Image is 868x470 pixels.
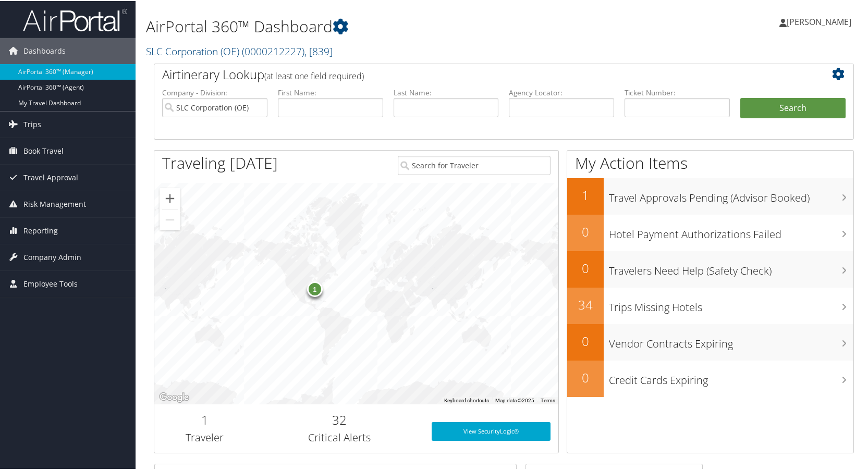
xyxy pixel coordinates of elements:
h1: My Action Items [567,151,853,173]
span: (at least one field required) [264,69,364,81]
button: Keyboard shortcuts [444,396,489,403]
span: Reporting [23,217,58,243]
h2: 1 [162,410,248,428]
a: View SecurityLogic® [432,421,551,440]
span: Trips [23,110,41,137]
img: Google [157,390,191,403]
h2: 1 [567,185,604,203]
button: Search [740,97,846,118]
h3: Credit Cards Expiring [609,367,853,387]
img: airportal-logo.png [23,7,127,31]
span: Employee Tools [23,270,78,296]
label: Company - Division: [162,86,267,97]
input: Search for Traveler [398,155,551,174]
a: [PERSON_NAME] [779,5,862,36]
h3: Vendor Contracts Expiring [609,330,853,350]
h3: Travel Approvals Pending (Advisor Booked) [609,184,853,204]
h2: 32 [263,410,416,428]
span: Company Admin [23,243,81,269]
h3: Traveler [162,429,248,444]
h3: Hotel Payment Authorizations Failed [609,221,853,241]
h2: 0 [567,368,604,386]
span: ( 0000212227 ) [242,43,304,57]
a: Open this area in Google Maps (opens a new window) [157,390,191,403]
span: Book Travel [23,137,64,163]
span: Risk Management [23,190,86,216]
span: , [ 839 ] [304,43,333,57]
label: Agency Locator: [509,86,614,97]
h2: 0 [567,258,604,276]
a: 0Vendor Contracts Expiring [567,323,853,360]
button: Zoom in [160,187,180,208]
h3: Travelers Need Help (Safety Check) [609,257,853,277]
span: Dashboards [23,37,66,63]
a: 34Trips Missing Hotels [567,287,853,323]
h2: 34 [567,295,604,313]
a: Terms (opens in new tab) [541,397,555,402]
h3: Critical Alerts [263,429,416,444]
span: Map data ©2025 [495,397,534,402]
h1: Traveling [DATE] [162,151,278,173]
a: 0Hotel Payment Authorizations Failed [567,214,853,250]
h3: Trips Missing Hotels [609,294,853,314]
a: 0Credit Cards Expiring [567,360,853,396]
h2: 0 [567,222,604,240]
label: Ticket Number: [625,86,730,97]
label: First Name: [278,86,383,97]
span: [PERSON_NAME] [787,15,851,27]
a: 1Travel Approvals Pending (Advisor Booked) [567,177,853,214]
h1: AirPortal 360™ Dashboard [146,15,623,36]
span: Travel Approval [23,164,78,190]
button: Zoom out [160,208,180,229]
label: Last Name: [394,86,499,97]
a: SLC Corporation (OE) [146,43,333,57]
a: 0Travelers Need Help (Safety Check) [567,250,853,287]
h2: 0 [567,331,604,349]
h2: Airtinerary Lookup [162,65,787,82]
div: 1 [307,280,323,296]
